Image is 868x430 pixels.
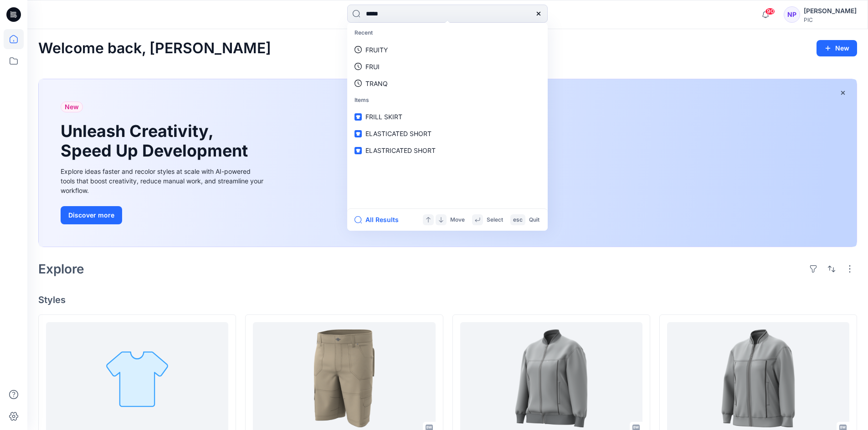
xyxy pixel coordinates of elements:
[784,6,800,23] div: NP
[817,40,857,56] button: New
[365,147,436,154] span: ELASTRICATED SHORT
[804,5,857,16] div: [PERSON_NAME]
[529,215,539,225] p: Quit
[365,62,380,71] p: FRUI
[349,125,546,142] a: ELASTICATED SHORT
[38,40,271,57] h2: Welcome back, [PERSON_NAME]
[513,215,523,225] p: esc
[349,41,546,58] a: FRUITY
[349,58,546,75] a: FRUI
[765,8,775,15] span: 90
[65,101,79,112] span: New
[61,121,252,161] h1: Unleash Creativity, Speed Up Development
[349,108,546,125] a: FRILL SKIRT
[365,79,388,88] p: TRANQ
[365,130,431,137] span: ELASTICATED SHORT
[61,206,266,224] a: Discover more
[38,262,84,276] h2: Explore
[487,215,503,225] p: Select
[61,167,266,195] div: Explore ideas faster and recolor styles at scale with AI-powered tools that boost creativity, red...
[349,75,546,92] a: TRANQ
[365,113,402,121] span: FRILL SKIRT
[365,45,388,55] p: FRUITY
[349,142,546,159] a: ELASTRICATED SHORT
[349,92,546,109] p: Items
[38,294,857,305] h4: Styles
[804,16,857,23] div: PIC
[450,215,465,225] p: Move
[349,25,546,41] p: Recent
[354,214,405,225] button: All Results
[61,206,122,224] button: Discover more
